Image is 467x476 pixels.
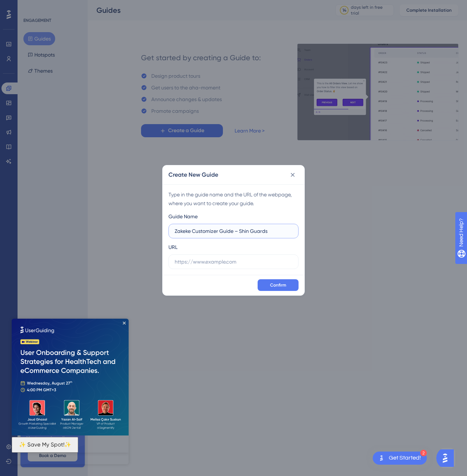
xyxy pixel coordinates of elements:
[168,212,198,221] div: Guide Name
[436,447,458,469] iframe: UserGuiding AI Assistant Launcher
[373,452,427,465] div: Open Get Started! checklist, remaining modules: 2
[168,243,178,252] div: URL
[389,454,421,462] div: Get Started!
[168,170,218,179] h2: Create New Guide
[175,227,292,235] input: How to Create
[17,2,46,11] span: Need Help?
[168,190,299,208] div: Type in the guide name and the URL of the webpage, where you want to create your guide.
[270,282,286,288] span: Confirm
[377,454,386,462] img: launcher-image-alternative-text
[420,450,427,456] div: 2
[111,3,114,6] div: Close Preview
[175,258,292,266] input: https://www.example.com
